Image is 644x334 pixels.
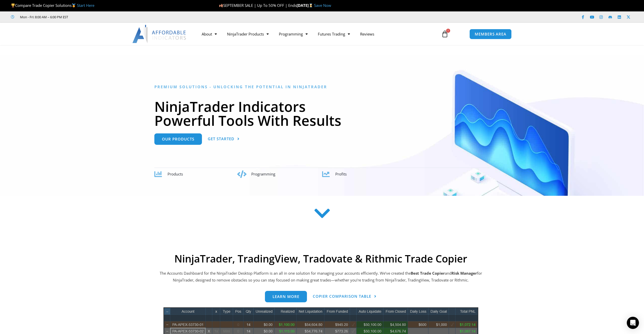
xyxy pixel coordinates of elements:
[72,4,76,7] img: 🥇
[411,271,445,276] b: Best Trade Copier
[11,4,15,7] img: 🏆
[335,171,347,177] span: Profits
[265,291,307,302] a: Learn more
[168,171,183,177] span: Products
[132,25,187,43] img: LogoAI | Affordable Indicators – NinjaTrader
[314,3,331,8] a: Save Now
[627,317,639,329] div: Open Intercom Messenger
[274,28,313,40] a: Programming
[162,137,194,141] span: Our Products
[154,133,202,145] a: Our Products
[77,3,94,8] a: Start Here
[219,4,223,7] img: 🍂
[159,270,483,284] p: The Accounts Dashboard for the NinjaTrader Desktop Platform is an all in one solution for managin...
[197,28,222,40] a: About
[222,28,274,40] a: NinjaTrader Products
[159,253,483,265] h2: NinjaTrader, TradingView, Tradovate & Rithmic Trade Copier
[19,14,68,20] span: Mon - Fri: 8:00 AM – 6:00 PM EST
[297,3,314,8] strong: [DATE]
[313,28,355,40] a: Futures Trading
[11,3,94,8] span: Compare Trade Copier Solutions
[251,171,275,177] span: Programming
[273,295,299,298] span: Learn more
[208,133,240,145] a: Get Started
[313,294,371,298] span: Copier Comparison Table
[434,27,456,41] a: 1
[355,28,379,40] a: Reviews
[309,4,313,7] img: ⌛
[219,3,297,8] span: SEPTEMBER SALE | Up To 50% OFF | Ends
[475,32,506,36] span: MEMBERS AREA
[154,99,490,127] h1: NinjaTrader Indicators Powerful Tools With Results
[446,29,450,33] span: 1
[469,29,512,39] a: MEMBERS AREA
[197,28,435,40] nav: Menu
[154,84,490,89] h6: Premium Solutions - Unlocking the Potential in NinjaTrader
[313,291,377,302] a: Copier Comparison Table
[451,271,477,276] strong: Risk Manager
[75,14,151,20] iframe: Customer reviews powered by Trustpilot
[208,137,234,141] span: Get Started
